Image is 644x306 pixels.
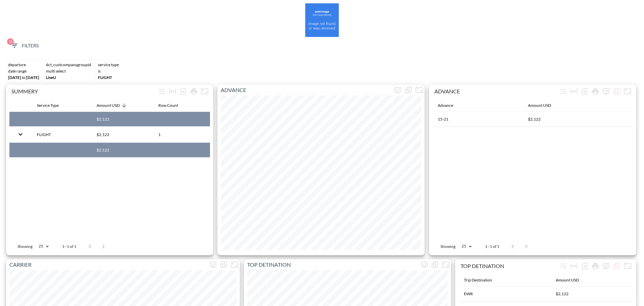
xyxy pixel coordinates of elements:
[8,62,39,67] div: Departure
[62,244,76,249] p: 1–1 of 1
[305,3,339,37] img: amsalem-2.png
[208,259,218,270] span: Display settings
[91,143,153,158] th: $2,122
[528,101,551,110] div: Amount USD
[244,261,419,269] p: TOP DETINATION
[579,86,590,97] div: Number of rows selected for download: 1
[46,75,56,80] span: LiveU
[22,75,25,80] span: to
[440,244,455,249] p: Showing
[208,259,218,270] button: more
[98,75,112,80] span: FLIGHT
[46,69,91,74] div: MULTI SELECT
[97,101,120,110] div: Amount USD
[438,101,453,110] div: Advance
[440,259,451,270] button: Fullscreen
[218,259,229,270] div: Show chart as table
[156,86,167,97] div: Wrap text
[611,86,622,97] div: Show chart as table
[438,101,462,110] span: Advance
[579,261,590,271] div: Number of rows selected for download: 1
[550,287,633,301] th: $2,122
[558,261,569,271] div: Wrap text
[32,127,91,142] th: FLIGHT
[178,86,189,97] div: Number of rows selected for download: 1
[419,259,430,270] span: Display settings
[8,75,39,80] span: [DATE] [DATE]
[15,129,26,140] button: expand row
[37,101,59,110] div: Service Type
[11,88,156,94] div: SUMMERY
[91,112,153,127] th: $2,122
[98,62,119,67] div: Service Type
[217,86,392,94] p: ADVANCE
[10,42,39,50] span: Filters
[590,261,601,271] div: Print
[430,259,440,270] div: Show chart as table
[569,261,579,271] div: Toggle table layout between fixed and auto (default: auto)
[556,276,588,284] span: Amount USD
[601,261,611,271] button: more
[392,85,403,95] span: Display settings
[97,101,128,110] span: Amount USD
[434,88,558,94] div: ADVANCE
[601,261,611,271] span: Display settings
[403,85,414,95] div: Show chart as table
[601,86,611,97] span: Display settings
[17,244,33,249] p: Showing
[7,38,14,45] span: 3
[464,276,501,284] span: Trip Destination
[458,242,474,251] div: 25
[153,127,210,142] th: 1
[158,101,178,110] div: Row Count
[6,261,208,269] p: CARRIER
[556,276,579,284] div: Amount USD
[622,86,633,97] button: Fullscreen
[611,261,622,271] div: Show chart as table
[91,127,153,142] th: $2,122
[432,112,523,127] th: 15-21
[8,40,41,52] button: 3Filters
[464,276,492,284] div: Trip Destination
[414,85,425,95] button: Fullscreen
[419,259,430,270] button: more
[601,86,611,97] button: more
[35,242,51,251] div: 25
[158,101,187,110] span: Row Count
[46,62,91,67] div: DCT_CUSTCOMPANYGROUPID
[461,263,558,269] div: TOP DETINATION
[8,69,39,74] div: DATE RANGE
[485,244,499,249] p: 1–1 of 1
[558,86,569,97] div: Wrap text
[167,86,178,97] div: Toggle table layout between fixed and auto (default: auto)
[569,86,579,97] div: Toggle table layout between fixed and auto (default: auto)
[523,112,633,127] th: $2,122
[199,86,210,97] button: Fullscreen
[229,259,240,270] button: Fullscreen
[459,287,550,301] th: EWR
[37,101,67,110] span: Service Type
[392,85,403,95] button: more
[622,261,633,271] button: Fullscreen
[590,86,601,97] div: Print
[528,101,560,110] span: Amount USD
[189,86,199,97] div: Print
[98,69,119,74] div: IS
